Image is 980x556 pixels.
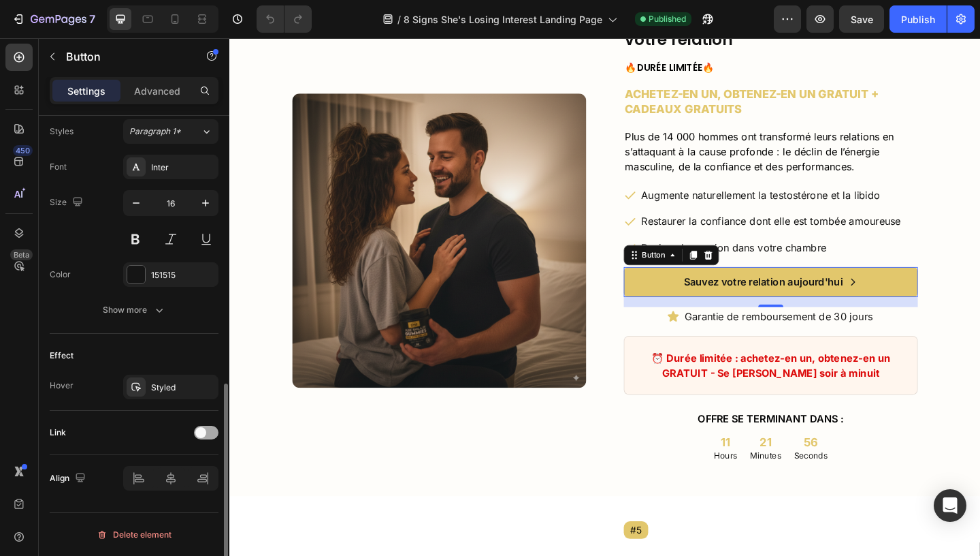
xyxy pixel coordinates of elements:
[97,527,171,543] div: Delete element
[430,405,747,422] p: OFFRE SE TERMINANT DANS :
[151,161,215,174] div: Inter
[50,350,73,362] div: Effect
[50,125,73,138] div: Styles
[50,268,71,281] div: Color
[103,303,166,317] div: Show more
[494,257,667,273] p: Sauvez votre relation aujourd'hui
[10,249,33,260] div: Beta
[229,38,980,556] iframe: Design area
[446,230,476,242] div: Button
[50,380,73,392] div: Hover
[50,469,88,488] div: Align
[429,249,749,281] button: <p>Sauvez votre relation aujourd'hui</p>
[839,5,884,33] button: Save
[13,145,33,156] div: 450
[430,99,747,148] p: Plus de 14 000 hommes ont transformé leurs relations en s’attaquant à la cause profonde : le décl...
[397,12,401,27] span: /
[257,5,312,33] div: Undo/Redo
[404,12,602,27] span: 8 Signs She's Losing Interest Landing Page
[901,12,935,27] div: Publish
[67,84,105,98] p: Settings
[527,448,553,460] p: Hours
[495,294,700,311] p: Garantie de remboursement de 30 jours
[934,489,966,522] div: Open Intercom Messenger
[50,427,66,439] div: Link
[527,431,553,448] div: 11
[448,162,730,179] p: Augmente naturellement la testostérone et la libido
[614,431,651,448] div: 56
[444,339,733,372] p: ⏰ Durée limitée : achetez-en un, obtenez-en un GRATUIT - Se [PERSON_NAME] soir à minuit
[50,161,67,173] div: Font
[448,219,730,236] p: Ravivez la passion dans votre chambre
[429,525,455,544] button: <p>#5</p>
[134,84,180,98] p: Advanced
[151,269,215,281] div: 151515
[448,191,730,207] p: Restaurer la confiance dont elle est tombée amoureuse
[151,382,215,394] div: Styled
[566,448,600,460] p: Minutes
[436,529,448,541] p: #5
[66,48,182,65] p: Button
[50,194,86,212] div: Size
[50,524,218,546] button: Delete element
[614,448,651,460] p: Seconds
[129,125,181,138] span: Paragraph 1*
[851,14,873,25] span: Save
[566,431,600,448] div: 21
[430,52,747,85] p: ACHETEZ-EN UN, OBTENEZ-EN UN GRATUIT + CADEAUX GRATUITS
[5,5,101,33] button: 7
[649,13,686,25] span: Published
[89,11,95,27] p: 7
[123,119,218,144] button: Paragraph 1*
[50,298,218,322] button: Show more
[889,5,947,33] button: Publish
